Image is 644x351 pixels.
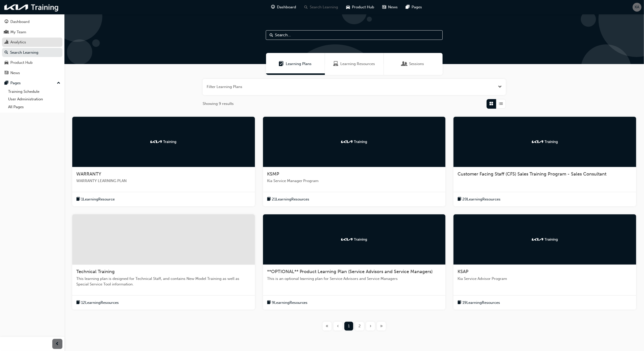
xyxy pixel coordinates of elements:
[267,196,271,202] span: book-icon
[340,61,375,67] span: Learning Resources
[326,323,328,329] span: «
[383,4,386,10] span: news-icon
[3,2,61,12] img: kia-training
[76,300,80,306] span: book-icon
[458,300,461,306] span: book-icon
[332,322,343,331] button: Previous page
[10,39,26,45] div: Analytics
[5,61,8,65] span: car-icon
[365,322,376,331] button: Next page
[378,2,402,12] a: news-iconNews
[402,61,407,67] span: Sessions
[2,58,62,67] a: Product Hub
[458,196,500,202] button: book-icon20LearningResources
[304,4,308,10] span: search-icon
[346,4,350,10] span: car-icon
[267,276,442,282] span: This is an optional learning plan for Service Advisors and Service Managers
[458,269,468,274] span: KSAP
[81,300,119,306] span: 12 Learning Resources
[10,80,21,86] div: Pages
[263,117,446,207] a: kia-trainingKSMPKia Service Manager Programbook-icon21LearningResources
[462,300,500,306] span: 19 Learning Resources
[2,38,62,47] a: Analytics
[286,61,312,67] span: Learning Plans
[458,300,500,306] button: book-icon19LearningResources
[359,323,361,329] span: 2
[267,300,308,306] button: book-icon9LearningResources
[72,117,255,207] a: kia-trainingWARRANTYWARRANTY LEARNING PLANbook-icon1LearningResource
[5,40,8,45] span: chart-icon
[76,196,115,202] button: book-icon1LearningResource
[490,101,493,107] span: Grid
[76,178,251,184] span: WARRANTY LEARNING PLAN
[498,84,502,90] button: Open the filter
[531,237,559,242] img: kia-training
[322,322,332,331] button: First page
[5,50,8,55] span: search-icon
[340,237,368,242] img: kia-training
[352,4,374,10] span: Product Hub
[343,322,354,331] button: Page 1
[76,276,251,287] span: This learning plan is designed for Technical Staff, and contains New Model Training as well as Sp...
[267,196,309,202] button: book-icon21LearningResources
[279,61,284,67] span: Learning Plans
[2,78,62,88] button: Pages
[388,4,398,10] span: News
[454,214,636,310] a: kia-trainingKSAPKia Service Advisor Programbook-icon19LearningResources
[57,80,60,86] span: up-icon
[409,61,424,67] span: Sessions
[633,3,641,12] button: KA
[354,322,365,331] button: Page 2
[454,117,636,207] a: kia-trainingCustomer Facing Staff (CFS) Sales Training Program - Sales Consultantbook-icon20Learn...
[150,139,177,144] img: kia-training
[2,48,62,57] a: Search Learning
[2,27,62,37] a: My Team
[380,323,383,329] span: »
[10,29,26,35] div: My Team
[263,214,446,310] a: kia-training**OPTIONAL** Product Learning Plan (Service Advisors and Service Managers)This is an ...
[458,171,606,177] span: Customer Facing Staff (CFS) Sales Training Program - Sales Consultant
[56,341,59,347] span: prev-icon
[266,30,443,40] input: Search...
[458,276,632,282] span: Kia Service Advisor Program
[325,53,384,75] a: Learning ResourcesLearning Resources
[412,4,422,10] span: Pages
[2,17,62,26] a: Dashboard
[277,4,296,10] span: Dashboard
[6,95,62,103] a: User Administration
[271,4,275,10] span: guage-icon
[6,103,62,111] a: All Pages
[384,53,443,75] a: SessionsSessions
[499,101,503,107] span: List
[376,322,387,331] button: Last page
[2,68,62,78] a: News
[76,269,115,274] span: Technical Training
[76,171,101,177] span: WARRANTY
[635,4,639,10] span: KA
[267,2,300,12] a: guage-iconDashboard
[10,70,20,76] div: News
[2,16,62,78] button: DashboardMy TeamAnalyticsSearch LearningProduct HubNews
[266,53,325,75] a: Learning PlansLearning Plans
[333,61,338,67] span: Learning Resources
[10,19,30,25] div: Dashboard
[5,81,8,85] span: pages-icon
[406,4,410,10] span: pages-icon
[76,196,80,202] span: book-icon
[6,88,62,96] a: Training Schedule
[310,4,338,10] span: Search Learning
[270,32,273,38] span: Search
[342,2,378,12] a: car-iconProduct Hub
[5,30,8,35] span: people-icon
[272,300,308,306] span: 9 Learning Resources
[272,196,309,202] span: 21 Learning Resources
[458,196,461,202] span: book-icon
[337,323,339,329] span: ‹
[267,171,279,177] span: KSMP
[267,269,433,274] span: **OPTIONAL** Product Learning Plan (Service Advisors and Service Managers)
[370,323,371,329] span: ›
[348,323,350,329] span: 1
[300,2,342,12] a: search-iconSearch Learning
[267,178,442,184] span: Kia Service Manager Program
